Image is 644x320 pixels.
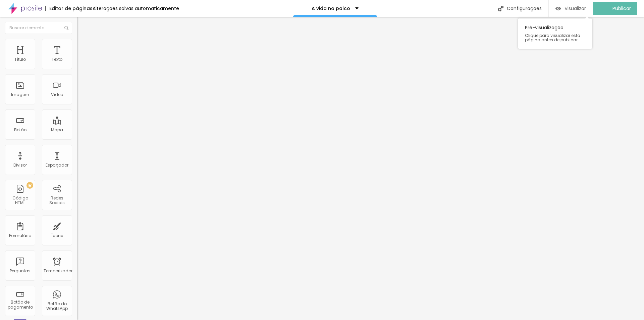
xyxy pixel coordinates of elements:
[8,299,33,310] font: Botão de pagamento
[49,195,65,205] font: Redes Sociais
[51,127,63,133] font: Mapa
[555,6,561,11] img: view-1.svg
[498,6,503,11] img: Ícone
[525,33,580,43] font: Clique para visualizar esta página antes de publicar.
[612,5,631,12] font: Publicar
[46,301,68,311] font: Botão do WhatsApp
[14,56,26,62] font: Título
[51,92,63,97] font: Vídeo
[507,5,542,12] font: Configurações
[12,195,28,205] font: Código HTML
[13,162,27,168] font: Divisor
[64,26,68,30] img: Ícone
[5,22,72,34] input: Buscar elemento
[565,5,586,12] font: Visualizar
[14,127,26,133] font: Botão
[10,268,31,274] font: Perguntas
[51,233,63,238] font: Ícone
[549,2,593,15] button: Visualizar
[9,233,31,238] font: Formulário
[312,5,350,12] font: A vida no palco
[593,2,637,15] button: Publicar
[77,17,644,320] iframe: Editor
[93,5,179,12] font: Alterações salvas automaticamente
[525,24,563,31] font: Pré-visualização
[11,92,29,97] font: Imagem
[44,268,72,274] font: Temporizador
[52,56,62,62] font: Texto
[46,162,68,168] font: Espaçador
[49,5,93,12] font: Editor de páginas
